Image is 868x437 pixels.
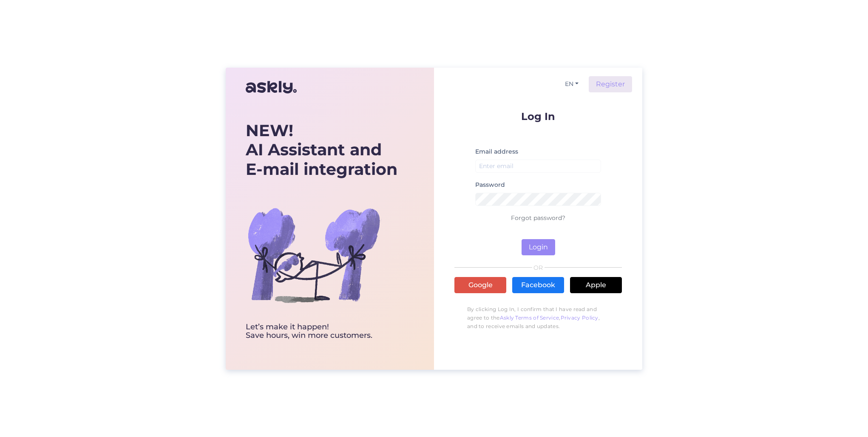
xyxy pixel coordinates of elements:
input: Enter email [475,160,601,173]
a: Apple [570,277,622,293]
p: Log In [454,111,622,122]
img: Askly [246,77,297,97]
a: Askly Terms of Service [500,314,559,321]
b: NEW! [246,120,293,140]
a: Forgot password? [511,214,565,222]
img: bg-askly [246,187,382,323]
span: OR [532,265,545,271]
div: AI Assistant and E-mail integration [246,121,397,179]
a: Facebook [512,277,564,293]
a: Register [589,76,632,92]
a: Privacy Policy [561,314,599,321]
button: Login [522,239,555,255]
label: Password [475,180,505,189]
label: Email address [475,147,518,156]
a: Google [454,277,506,293]
div: Let’s make it happen! Save hours, win more customers. [246,323,397,340]
button: EN [562,78,582,90]
p: By clicking Log In, I confirm that I have read and agree to the , , and to receive emails and upd... [454,301,622,335]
